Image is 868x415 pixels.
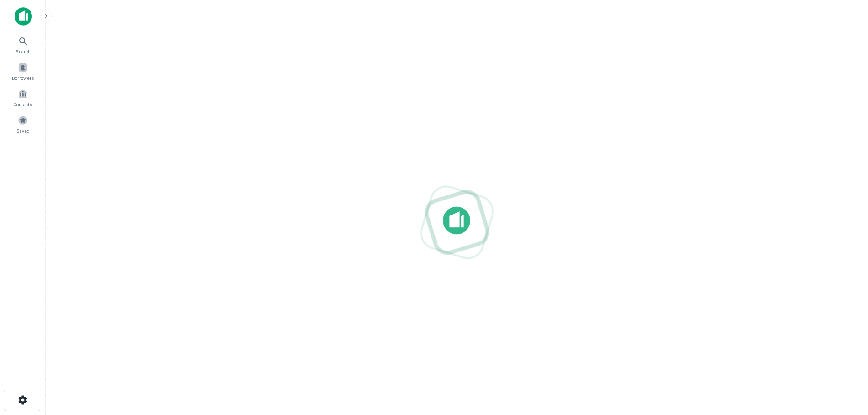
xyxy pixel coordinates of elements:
span: Borrowers [12,74,34,82]
a: Search [3,32,43,57]
iframe: Chat Widget [822,342,868,386]
a: Saved [3,112,43,136]
a: Borrowers [3,59,43,83]
a: Contacts [3,85,43,110]
img: capitalize-icon.png [15,7,32,26]
span: Search [15,48,31,55]
span: Saved [16,127,30,134]
span: Contacts [14,101,32,108]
